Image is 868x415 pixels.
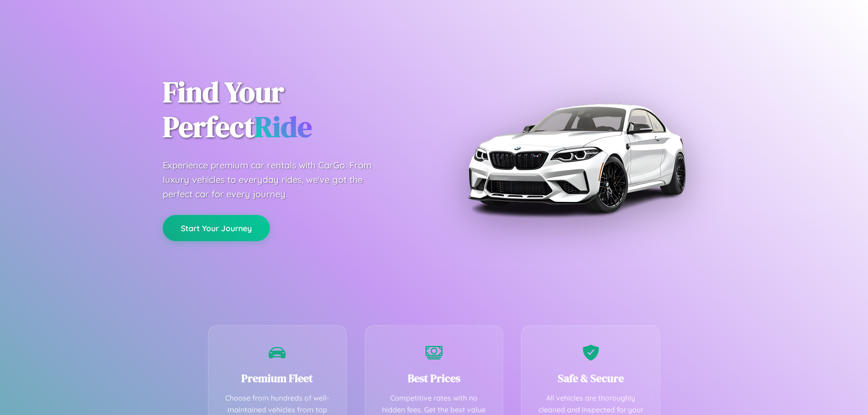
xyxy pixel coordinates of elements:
[379,371,490,386] h3: Best Prices
[163,75,420,145] h1: Find Your Perfect
[163,158,389,201] p: Experience premium car rentals with CarGo. From luxury vehicles to everyday rides, we've got the ...
[535,371,646,386] h3: Safe & Secure
[255,107,312,146] span: Ride
[463,45,689,271] img: Premium BMW car rental vehicle
[163,215,270,241] button: Start Your Journey
[222,371,333,386] h3: Premium Fleet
